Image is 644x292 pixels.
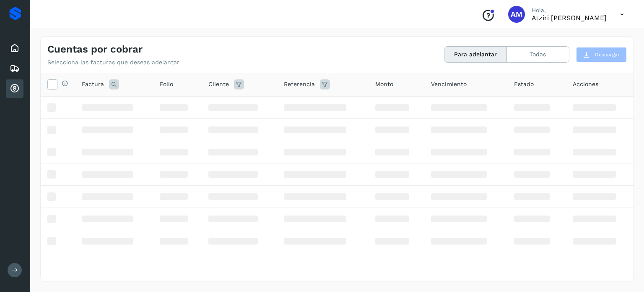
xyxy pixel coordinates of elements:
[444,47,507,62] button: Para adelantar
[47,59,179,66] p: Selecciona las facturas que deseas adelantar
[532,7,607,14] p: Hola,
[514,80,534,89] span: Estado
[208,80,229,89] span: Cliente
[507,47,569,62] button: Todas
[6,59,23,78] div: Embarques
[82,80,104,89] span: Factura
[431,80,467,89] span: Vencimiento
[6,39,23,58] div: Inicio
[284,80,315,89] span: Referencia
[47,43,143,55] h4: Cuentas por cobrar
[532,14,607,22] p: Atziri Mireya Rodriguez Arreola
[595,51,620,58] span: Descargar
[375,80,393,89] span: Monto
[576,47,627,62] button: Descargar
[160,80,173,89] span: Folio
[573,80,598,89] span: Acciones
[6,79,23,98] div: Cuentas por cobrar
